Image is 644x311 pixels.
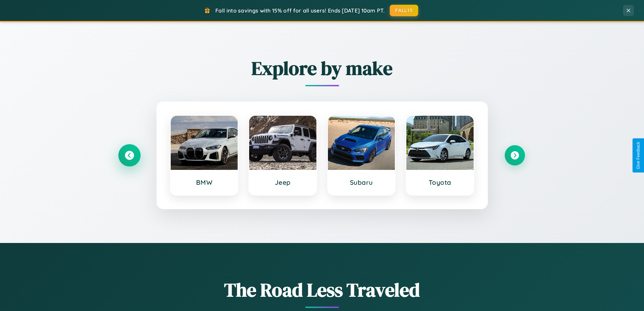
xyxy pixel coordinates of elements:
[119,277,525,303] h1: The Road Less Traveled
[256,178,310,186] h3: Jeep
[119,55,525,81] h2: Explore by make
[413,178,467,186] h3: Toyota
[636,142,641,169] div: Give Feedback
[390,5,418,16] button: FALL15
[335,178,388,186] h3: Subaru
[177,178,231,186] h3: BMW
[215,7,385,14] span: Fall into savings with 15% off for all users! Ends [DATE] 10am PT.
